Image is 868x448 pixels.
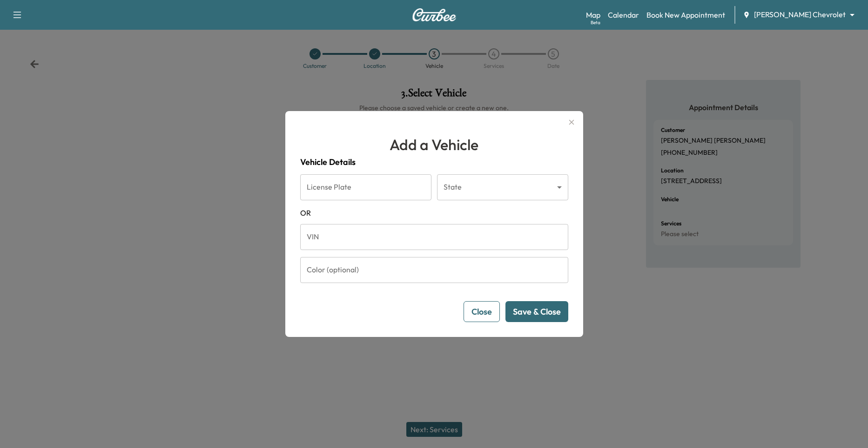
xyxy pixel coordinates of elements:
div: Beta [591,19,600,26]
a: Calendar [608,9,639,20]
span: [PERSON_NAME] Chevrolet [754,9,846,20]
span: OR [300,207,568,218]
a: MapBeta [586,9,600,20]
a: Book New Appointment [646,9,725,20]
h4: Vehicle Details [300,156,568,169]
img: Curbee Logo [412,8,457,21]
button: Save & Close [505,301,568,322]
button: Close [464,301,500,322]
h1: Add a Vehicle [300,133,568,156]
